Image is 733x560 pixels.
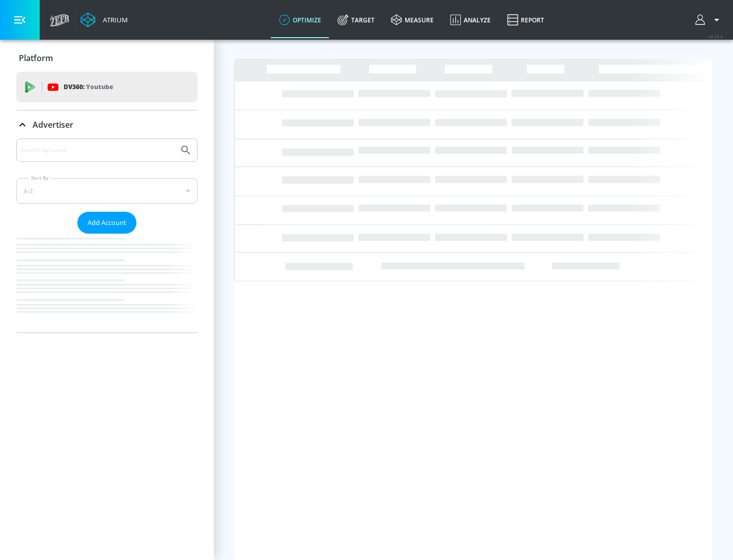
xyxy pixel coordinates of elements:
[29,175,51,181] label: Sort By
[442,2,499,38] a: Analyze
[16,178,198,204] div: A-Z
[19,52,53,64] p: Platform
[77,212,136,234] button: Add Account
[64,81,113,93] p: DV360:
[709,34,723,39] span: v 4.25.4
[16,138,198,332] div: Advertiser
[383,2,442,38] a: measure
[16,234,198,332] nav: list of Advertiser
[499,2,552,38] a: Report
[80,12,128,27] a: Atrium
[20,144,175,157] input: Search by name
[16,110,198,139] div: Advertiser
[33,119,73,130] p: Advertiser
[329,2,383,38] a: Target
[86,81,113,92] p: Youtube
[99,15,128,24] div: Atrium
[16,44,198,72] div: Platform
[271,2,329,38] a: optimize
[88,217,126,229] span: Add Account
[16,72,198,102] div: DV360: Youtube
